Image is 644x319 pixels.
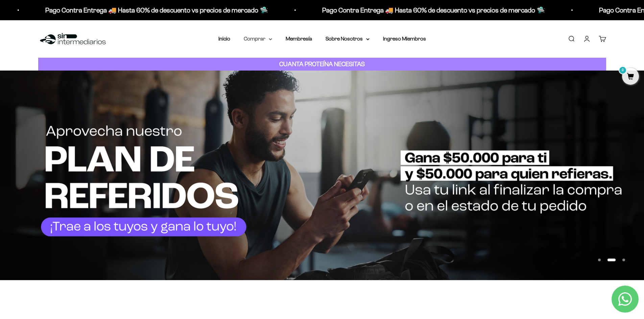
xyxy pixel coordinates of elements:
strong: CUANTA PROTEÍNA NECESITAS [279,60,365,68]
a: Membresía [286,36,312,42]
p: Pago Contra Entrega 🚚 Hasta 60% de descuento vs precios de mercado 🛸 [317,5,540,16]
p: Pago Contra Entrega 🚚 Hasta 60% de descuento vs precios de mercado 🛸 [40,5,263,16]
mark: 0 [619,66,627,74]
a: 0 [622,73,639,81]
a: Inicio [218,36,230,42]
a: Ingreso Miembros [383,36,426,42]
summary: Comprar [244,34,272,43]
summary: Sobre Nosotros [326,34,369,43]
